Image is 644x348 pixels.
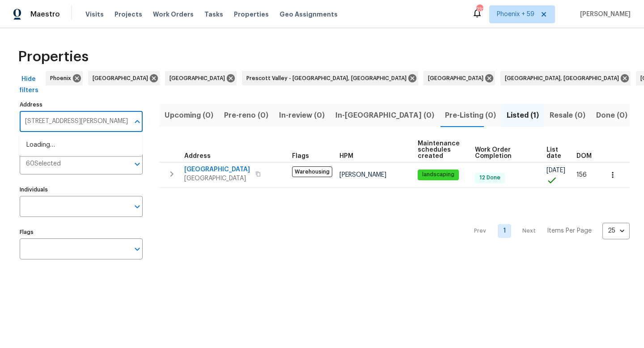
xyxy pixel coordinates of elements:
span: [GEOGRAPHIC_DATA] [184,174,250,183]
span: Pre-reno (0) [224,109,268,122]
div: 25 [602,219,630,242]
span: [GEOGRAPHIC_DATA], [GEOGRAPHIC_DATA] [505,74,623,83]
span: Pre-Listing (0) [445,109,496,122]
span: Listed (1) [507,109,539,122]
div: 732 [476,5,483,14]
span: Tasks [204,11,223,17]
span: Maintenance schedules created [418,140,460,159]
span: In-review (0) [279,109,325,122]
span: 156 [576,172,587,178]
span: [GEOGRAPHIC_DATA] [93,74,152,83]
span: Phoenix [50,74,75,83]
span: Flags [292,153,309,159]
span: Properties [18,52,89,61]
div: [GEOGRAPHIC_DATA], [GEOGRAPHIC_DATA] [500,71,631,85]
span: Upcoming (0) [165,109,213,122]
span: [GEOGRAPHIC_DATA] [169,74,229,83]
span: [GEOGRAPHIC_DATA] [428,74,487,83]
span: landscaping [419,171,458,178]
div: Phoenix [46,71,83,85]
div: [GEOGRAPHIC_DATA] [88,71,160,85]
span: Visits [85,10,104,19]
div: Loading… [19,134,142,156]
span: Work Order Completion [475,147,531,159]
span: 12 Done [476,174,504,182]
span: Geo Assignments [280,10,338,19]
button: Open [131,243,144,255]
div: [GEOGRAPHIC_DATA] [424,71,495,85]
span: HPM [339,153,353,159]
span: Hide filters [18,74,39,96]
span: Phoenix + 59 [497,10,534,19]
label: Address [20,102,143,107]
label: Flags [20,229,143,235]
div: [GEOGRAPHIC_DATA] [165,71,237,85]
nav: Pagination Navigation [466,193,630,268]
div: Prescott Valley - [GEOGRAPHIC_DATA], [GEOGRAPHIC_DATA] [242,71,418,85]
span: Work Orders [153,10,194,19]
button: Open [131,200,144,213]
span: Warehousing [292,166,332,177]
span: Prescott Valley - [GEOGRAPHIC_DATA], [GEOGRAPHIC_DATA] [246,74,410,83]
a: Goto page 1 [498,224,511,238]
label: Individuals [20,187,143,192]
span: In-[GEOGRAPHIC_DATA] (0) [335,109,434,122]
span: Done (0) [596,109,627,122]
button: Open [131,158,144,170]
button: Close [131,115,144,128]
button: Hide filters [14,71,43,98]
span: Maestro [30,10,60,19]
span: Properties [234,10,269,19]
span: List date [547,147,561,159]
span: 60 Selected [26,160,61,168]
span: Address [184,153,211,159]
span: [PERSON_NAME] [576,10,631,19]
span: Resale (0) [550,109,585,122]
span: [GEOGRAPHIC_DATA] [184,165,250,174]
p: Items Per Page [547,226,592,235]
span: DOM [576,153,592,159]
span: Projects [114,10,142,19]
input: Search ... [20,111,129,132]
span: [DATE] [547,167,565,174]
span: [PERSON_NAME] [339,172,386,178]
